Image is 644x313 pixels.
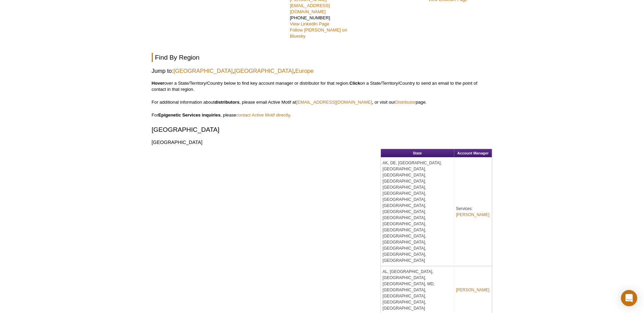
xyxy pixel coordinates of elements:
[173,67,233,75] a: [GEOGRAPHIC_DATA]
[395,100,416,105] a: Distributor
[290,21,329,26] a: View LinkedIn Page
[454,158,492,266] td: Services:
[621,290,637,306] div: Open Intercom Messenger
[349,81,360,86] strong: Click
[152,99,493,105] p: For additional information about , please email Active Motif at , or visit our page.
[296,100,372,105] a: [EMAIL_ADDRESS][DOMAIN_NAME]
[152,67,493,75] h3: Jump to: , ,
[152,80,493,92] p: over a State/Territory/Country below to find key account manager or distributor for that region. ...
[381,158,454,266] td: AK, DE, [GEOGRAPHIC_DATA], [GEOGRAPHIC_DATA], [GEOGRAPHIC_DATA], [GEOGRAPHIC_DATA], [GEOGRAPHIC_D...
[234,67,294,75] a: [GEOGRAPHIC_DATA]
[158,112,220,118] strong: Epigenetic Services inquiries
[215,100,239,105] strong: distributors
[152,53,493,62] h2: Find By Region
[456,212,490,218] a: [PERSON_NAME]
[454,149,492,158] th: Account Manager
[152,139,493,145] h4: [GEOGRAPHIC_DATA]
[236,112,290,118] a: contact Active Motif directly
[456,287,490,293] a: [PERSON_NAME]
[381,149,454,158] th: State
[152,125,493,134] h2: [GEOGRAPHIC_DATA]
[151,153,364,313] iframe: United States
[295,67,314,75] a: Europe
[290,27,347,39] a: Follow [PERSON_NAME] on Bluesky
[152,112,493,118] p: For , please .
[152,81,164,86] strong: Hover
